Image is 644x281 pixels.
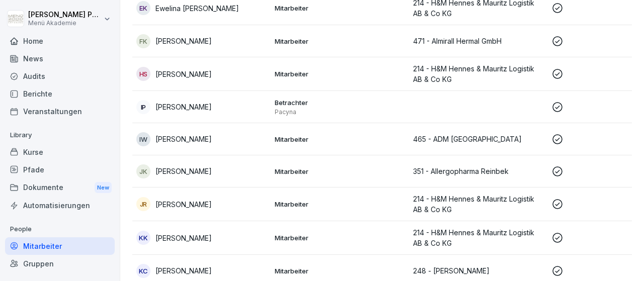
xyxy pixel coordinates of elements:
div: IW [136,132,150,146]
p: Ewelina [PERSON_NAME] [155,3,239,14]
div: JR [136,197,150,211]
p: [PERSON_NAME] [155,102,212,112]
p: 471 - Almirall Hermal GmbH [413,36,543,46]
div: EK [136,1,150,15]
p: Mitarbeiter [275,200,405,209]
a: Automatisierungen [5,197,115,214]
p: 214 - H&M Hennes & Mauritz Logistik AB & Co KG [413,194,543,215]
p: Mitarbeiter [275,135,405,144]
a: Gruppen [5,255,115,272]
p: [PERSON_NAME] [155,36,212,46]
p: Mitarbeiter [275,4,405,13]
p: Mitarbeiter [275,37,405,46]
p: [PERSON_NAME] [155,134,212,144]
p: Mitarbeiter [275,167,405,176]
p: [PERSON_NAME] [155,233,212,243]
p: 248 - [PERSON_NAME] [413,265,543,276]
p: [PERSON_NAME] [155,166,212,176]
div: FK [136,34,150,48]
a: Home [5,32,115,50]
div: KK [136,231,150,245]
p: Library [5,127,115,143]
p: People [5,221,115,237]
div: Dokumente [5,178,115,197]
div: HS [136,67,150,81]
p: Mitarbeiter [275,266,405,275]
a: Berichte [5,85,115,103]
p: Mitarbeiter [275,69,405,78]
p: Mitarbeiter [275,233,405,242]
p: Betrachter [275,98,405,107]
p: 465 - ADM [GEOGRAPHIC_DATA] [413,134,543,144]
p: Menü Akademie [28,20,102,27]
a: DokumenteNew [5,178,115,197]
p: [PERSON_NAME] [155,199,212,210]
a: Veranstaltungen [5,103,115,120]
div: New [95,182,112,194]
a: News [5,50,115,67]
p: [PERSON_NAME] Pacyna [28,11,102,19]
a: Mitarbeiter [5,237,115,255]
div: JK [136,164,150,178]
div: KC [136,264,150,278]
p: 214 - H&M Hennes & Mauritz Logistik AB & Co KG [413,63,543,84]
p: Pacyna [275,108,405,116]
p: [PERSON_NAME] [155,265,212,276]
p: 351 - Allergopharma Reinbek [413,166,543,176]
p: 214 - H&M Hennes & Mauritz Logistik AB & Co KG [413,227,543,248]
p: [PERSON_NAME] [155,69,212,79]
a: Kurse [5,143,115,161]
a: Audits [5,67,115,85]
div: IP [136,100,150,114]
a: Pfade [5,161,115,178]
